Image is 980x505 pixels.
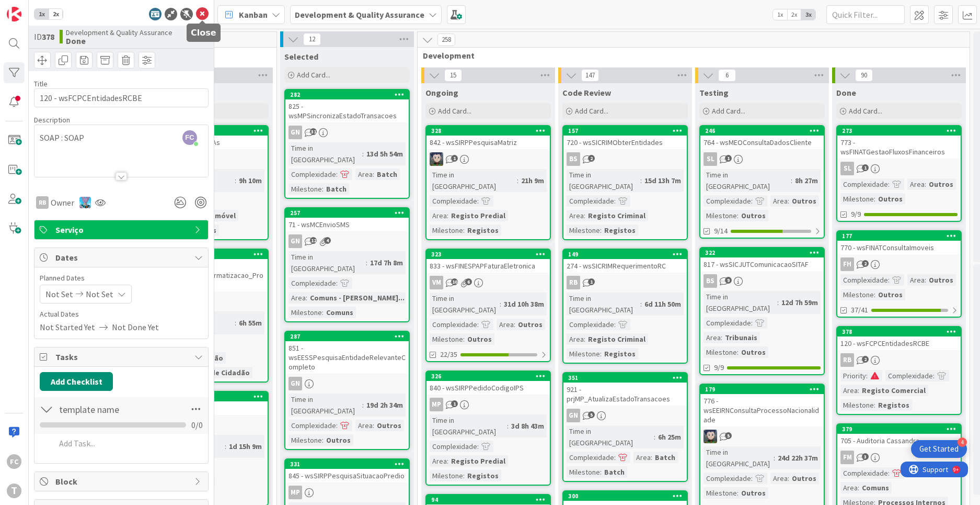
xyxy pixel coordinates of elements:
[40,372,113,391] button: Add Checklist
[751,195,753,207] span: :
[851,305,868,316] span: 37/41
[705,386,824,393] div: 179
[430,398,443,411] div: MP
[51,196,74,209] span: Owner
[836,230,962,318] a: 177770 - wsFINATConsultaImoveisFHComplexidade:Area:OutrosMilestone:Outros37/41
[737,210,739,221] span: :
[837,257,961,271] div: FH
[53,4,58,13] div: 9+
[651,452,652,463] span: :
[837,434,961,447] div: 705 - Auditoria Cassandra
[289,142,362,165] div: Time in [GEOGRAPHIC_DATA]
[704,169,791,192] div: Time in [GEOGRAPHIC_DATA]
[840,399,874,411] div: Milestone
[285,208,409,231] div: 25771 - wsMCEnvioSMS
[563,250,687,273] div: 149274 - wsSICRIMRequerimentoRC
[430,276,443,289] div: VM
[430,210,447,221] div: Area
[926,274,956,286] div: Outros
[426,259,550,273] div: 833 - wsFINESPAPFaturaEletronica
[430,293,500,316] div: Time in [GEOGRAPHIC_DATA]
[700,152,824,166] div: SL
[837,327,961,336] div: 378
[563,126,687,149] div: 157720 - wsSICRIMObterEntidades
[567,452,614,463] div: Complexidade
[840,274,888,286] div: Complexidade
[426,126,550,136] div: 328
[285,234,409,248] div: GN
[430,319,477,330] div: Complexidade
[567,195,614,207] div: Complexidade
[7,7,21,21] img: Visit kanbanzone.com
[289,251,366,274] div: Time in [GEOGRAPHIC_DATA]
[567,169,640,192] div: Time in [GEOGRAPHIC_DATA]
[837,353,961,367] div: RB
[705,127,824,134] div: 246
[426,136,550,149] div: 842 - wsSIRPPesquisaMatriz
[336,420,338,431] span: :
[602,225,638,236] div: Registos
[584,333,585,345] span: :
[837,231,961,241] div: 177
[563,409,687,422] div: GN
[842,328,961,335] div: 378
[614,452,616,463] span: :
[737,346,739,358] span: :
[182,367,252,378] div: Cartão de Cidadão
[700,385,824,394] div: 179
[837,231,961,254] div: 177770 - wsFINATConsultaImoveis
[426,381,550,395] div: 840 - wsSIRPPedidoCodigoIPS
[567,293,640,316] div: Time in [GEOGRAPHIC_DATA]
[739,210,768,221] div: Outros
[885,370,933,381] div: Complexidade
[842,425,961,433] div: 379
[477,441,479,452] span: :
[465,278,472,285] span: 6
[840,353,854,367] div: RB
[355,420,373,431] div: Area
[367,257,406,268] div: 17d 7h 8m
[614,319,616,330] span: :
[285,126,409,139] div: GN
[430,195,477,207] div: Complexidade
[837,451,961,464] div: FM
[497,319,514,330] div: Area
[362,148,364,160] span: :
[567,348,600,360] div: Milestone
[562,249,688,364] a: 149274 - wsSICRIMRequerimentoRCRBTime in [GEOGRAPHIC_DATA]:6d 11h 50mComplexidade:Area:Registo Cr...
[426,398,550,411] div: MP
[235,317,236,329] span: :
[739,346,768,358] div: Outros
[826,5,905,24] input: Quick Filter...
[862,164,869,171] span: 1
[640,298,642,310] span: :
[888,178,890,190] span: :
[431,373,550,380] div: 326
[700,257,824,271] div: 817 - wsSICJUTComunicacaoSITAF
[837,126,961,159] div: 273773 - wsFINATGestaoFluxosFinanceiros
[837,424,961,447] div: 379705 - Auditoria Cassandra
[642,298,684,310] div: 6d 11h 50m
[777,297,779,308] span: :
[714,362,724,373] span: 9/9
[425,125,551,240] a: 328842 - wsSIRPPesquisaMatrizLSTime in [GEOGRAPHIC_DATA]:21h 9mComplexidade:Area:Registo PredialM...
[425,371,551,486] a: 326840 - wsSIRPPedidoCodigoIPSMPTime in [GEOGRAPHIC_DATA]:3d 8h 43mComplexidade:Area:Registo Pred...
[705,249,824,256] div: 322
[699,125,825,239] a: 246764 - wsMEOConsultaDadosClienteSLTime in [GEOGRAPHIC_DATA]:8h 27mComplexidade:Area:OutrosMiles...
[700,430,824,443] div: LS
[34,88,209,107] input: type card name here...
[633,452,651,463] div: Area
[289,234,302,248] div: GN
[324,307,356,318] div: Comuns
[700,274,824,288] div: BS
[290,333,409,340] div: 287
[235,175,236,186] span: :
[373,420,374,431] span: :
[465,333,494,345] div: Outros
[563,136,687,149] div: 720 - wsSICRIMObterEntidades
[614,195,616,207] span: :
[290,91,409,98] div: 282
[509,420,547,432] div: 3d 8h 43m
[840,451,854,464] div: FM
[600,225,602,236] span: :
